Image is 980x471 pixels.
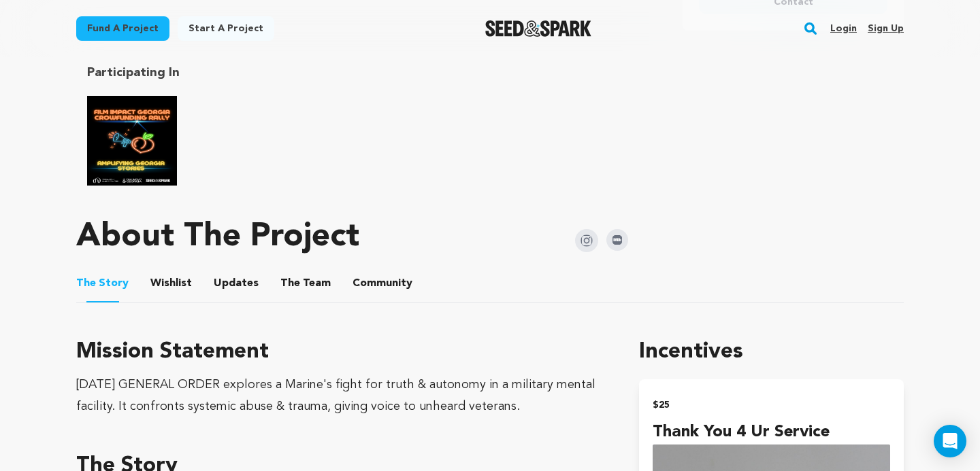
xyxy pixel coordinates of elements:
[87,96,177,186] img: Film Impact Georgia Rally
[76,374,606,417] div: [DATE] GENERAL ORDER explores a Marine's fight for truth & autonomy in a military mental facility...
[485,20,592,37] a: Seed&Spark Homepage
[575,229,598,252] img: Seed&Spark Instagram Icon
[280,275,300,292] span: The
[76,221,359,254] h1: About The Project
[653,420,890,444] h4: Thank You 4 Ur Service
[606,229,628,251] img: Seed&Spark IMDB Icon
[353,275,412,292] span: Community
[868,18,904,39] a: Sign up
[76,336,606,368] h3: Mission Statement
[76,275,96,292] span: The
[87,63,479,82] h2: Participating In
[639,336,904,368] h1: Incentives
[830,18,857,39] a: Login
[214,275,259,292] span: Updates
[934,425,966,457] div: Open Intercom Messenger
[150,275,192,292] span: Wishlist
[76,275,129,292] span: Story
[485,20,592,37] img: Seed&Spark Logo Dark Mode
[280,275,331,292] span: Team
[178,16,274,41] a: Start a project
[76,16,169,41] a: Fund a project
[653,396,890,415] h2: $25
